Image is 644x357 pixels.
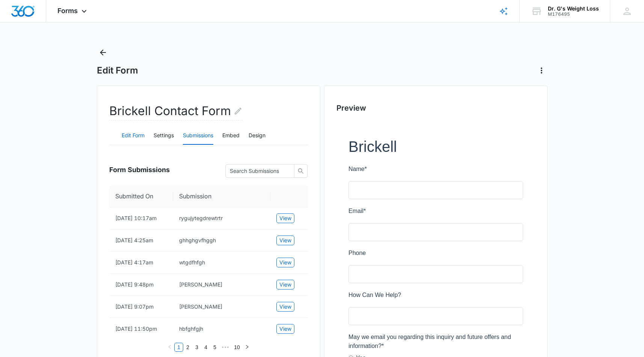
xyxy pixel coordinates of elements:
[222,127,240,145] button: Embed
[173,274,270,296] td: Victoria Lozoya
[276,235,294,245] button: View
[245,345,249,349] span: right
[109,318,173,340] td: [DATE] 11:50pm
[192,343,201,352] li: 3
[548,6,599,12] div: account name
[231,343,243,352] li: 10
[167,345,172,349] span: left
[294,164,308,178] button: search
[243,343,252,352] li: Next Page
[193,343,201,351] a: 3
[173,229,270,252] td: ghhghgvfhggh
[535,64,547,76] button: Actions
[279,280,291,289] span: View
[276,213,294,223] button: View
[109,296,173,318] td: [DATE] 9:07pm
[210,343,219,352] li: 5
[279,303,291,311] span: View
[8,216,17,225] label: Yes
[8,228,15,237] label: No
[202,343,210,351] a: 4
[279,236,291,244] span: View
[230,167,284,175] input: Search Submissions
[173,207,270,229] td: rygujytegdrewtrtr
[173,252,270,274] td: wtgdfhfgh
[279,258,291,267] span: View
[201,343,210,352] li: 4
[109,207,173,229] td: [DATE] 10:17am
[279,325,291,333] span: View
[249,127,265,145] button: Design
[294,168,307,174] span: search
[154,127,174,145] button: Settings
[109,102,243,120] h2: Brickell Contact Form
[276,280,294,289] button: View
[211,343,219,351] a: 5
[276,258,294,267] button: View
[184,343,192,351] a: 2
[109,165,170,175] span: Form Submissions
[243,343,252,352] button: right
[115,192,161,201] span: Submitted On
[109,274,173,296] td: [DATE] 9:48pm
[109,186,173,207] th: Submitted On
[109,229,173,252] td: [DATE] 4:25am
[122,127,145,145] button: Edit Form
[97,46,109,58] button: Back
[173,186,270,207] th: Submission
[276,324,294,334] button: View
[57,7,78,15] span: Forms
[165,343,174,352] button: left
[173,296,270,318] td: YEZARIN CORDOVA VASQUEZ
[183,127,213,145] button: Submissions
[97,65,138,76] h1: Edit Form
[5,285,24,291] span: Submit
[175,343,183,351] a: 1
[174,343,183,352] li: 1
[109,252,173,274] td: [DATE] 4:17am
[276,302,294,312] button: View
[173,318,270,340] td: hbfghfgjh
[219,343,231,352] li: Next 5 Pages
[232,343,242,351] a: 10
[336,102,535,114] h2: Preview
[279,214,291,222] span: View
[219,343,231,352] span: •••
[148,277,244,300] iframe: reCAPTCHA
[548,12,599,17] div: account id
[165,343,174,352] li: Previous Page
[234,102,243,120] button: Edit Form Name
[183,343,192,352] li: 2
